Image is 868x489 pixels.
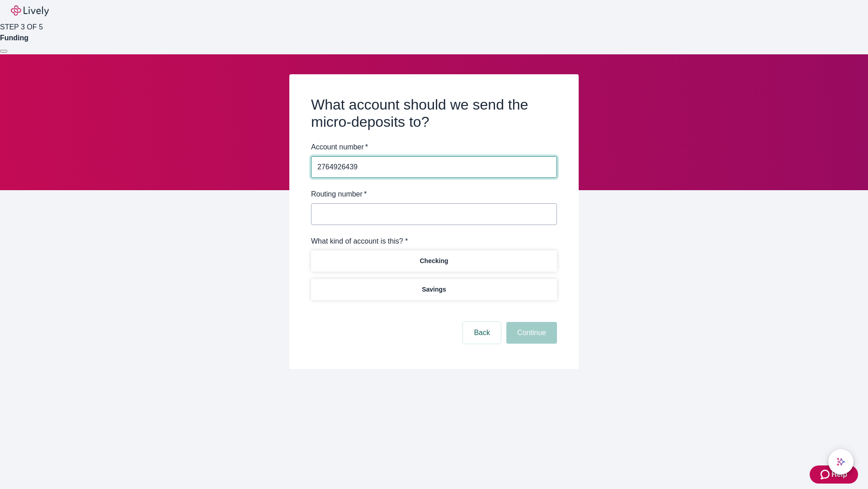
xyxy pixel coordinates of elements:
label: Account number [311,142,368,153]
svg: Lively AI Assistant [836,457,845,466]
button: Savings [311,279,557,300]
svg: Zendesk support icon [821,469,831,480]
img: Lively [11,5,49,16]
label: Routing number [311,189,367,200]
h2: What account should we send the micro-deposits to? [311,96,557,131]
button: Checking [311,250,557,272]
button: Back [463,322,501,344]
span: Help [831,469,847,480]
p: Checking [420,256,448,266]
button: Zendesk support iconHelp [810,465,858,484]
p: Savings [422,285,446,294]
button: chat [828,449,854,475]
label: What kind of account is this? * [311,236,408,247]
